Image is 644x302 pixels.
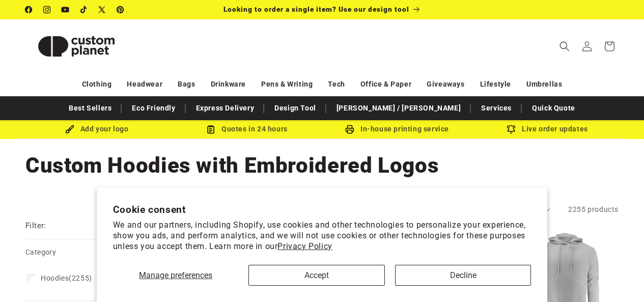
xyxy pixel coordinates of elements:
[427,75,464,93] a: Giveaways
[480,75,511,93] a: Lifestyle
[476,99,517,117] a: Services
[178,75,195,93] a: Bags
[526,75,562,93] a: Umbrellas
[472,123,623,135] div: Live order updates
[277,241,332,251] a: Privacy Policy
[527,99,580,117] a: Quick Quote
[248,265,384,286] button: Accept
[25,248,56,256] span: Category
[25,23,127,69] img: Custom Planet
[25,220,46,232] h2: Filter:
[41,274,69,282] span: Hoodies
[328,75,345,93] a: Tech
[113,220,531,252] p: We and our partners, including Shopify, use cookies and other technologies to personalize your ex...
[172,123,322,135] div: Quotes in 24 hours
[82,75,112,93] a: Clothing
[507,125,516,134] img: Order updates
[331,99,466,117] a: [PERSON_NAME] / [PERSON_NAME]
[65,125,74,134] img: Brush Icon
[395,265,531,286] button: Decline
[345,125,354,134] img: In-house printing
[269,99,321,117] a: Design Tool
[593,253,644,302] iframe: Chat Widget
[261,75,313,93] a: Pens & Writing
[322,123,472,135] div: In-house printing service
[211,75,246,93] a: Drinkware
[25,239,158,265] summary: Category (0 selected)
[113,204,531,215] h2: Cookie consent
[64,99,117,117] a: Best Sellers
[22,19,131,73] a: Custom Planet
[127,99,180,117] a: Eco Friendly
[41,273,92,283] span: (2255)
[22,123,172,135] div: Add your logo
[127,75,162,93] a: Headwear
[223,5,409,13] span: Looking to order a single item? Use our design tool
[568,205,619,213] span: 2255 products
[113,265,239,286] button: Manage preferences
[191,99,260,117] a: Express Delivery
[206,125,215,134] img: Order Updates Icon
[553,35,576,58] summary: Search
[25,152,619,179] h1: Custom Hoodies with Embroidered Logos
[360,75,411,93] a: Office & Paper
[139,270,212,280] span: Manage preferences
